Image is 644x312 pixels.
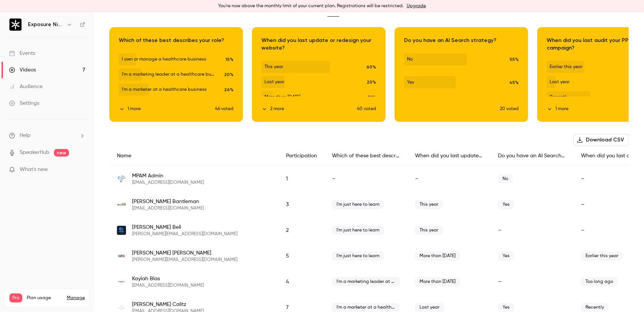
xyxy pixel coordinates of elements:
div: Do you have an AI Search strategy? [490,146,573,166]
div: 4 [278,269,324,295]
button: 2 more [261,106,357,112]
img: clarkebell.com [117,226,126,235]
span: [EMAIL_ADDRESS][DOMAIN_NAME] [132,180,204,186]
span: More than [DATE] [415,277,460,286]
span: [PERSON_NAME] Bantleman [132,198,204,205]
a: Upgrade [407,3,426,9]
span: [EMAIL_ADDRESS][DOMAIN_NAME] [132,283,204,289]
span: Too long ago [581,277,618,286]
span: MPAM Admin [132,172,204,180]
span: [PERSON_NAME] Bell [132,224,237,231]
a: Manage [67,295,85,301]
div: Settings [9,99,39,107]
span: No [498,174,513,183]
span: I'm a marketing leader at a healthcare business [332,277,400,286]
span: Yes [498,251,514,261]
button: Download CSV [573,134,629,146]
button: 1 more [119,106,215,112]
div: – [490,217,573,243]
span: [EMAIL_ADDRESS][DOMAIN_NAME] [132,205,204,211]
span: Earlier this year [581,251,623,261]
img: mindfulpedsandteens.com [117,174,126,183]
span: [PERSON_NAME][EMAIL_ADDRESS][DOMAIN_NAME] [132,231,237,237]
span: Kaylah Blas [132,275,204,283]
span: Last year [415,303,444,312]
span: Yes [498,200,514,209]
span: More than [DATE] [415,251,460,261]
img: Exposure Ninja [9,19,22,31]
img: abbeyhousedental.co.uk [117,303,126,312]
span: new [54,149,69,157]
a: SpeakerHub [20,149,49,157]
span: [PERSON_NAME][EMAIL_ADDRESS][DOMAIN_NAME] [132,257,237,263]
span: Yes [498,303,514,312]
h6: Exposure Ninja [28,21,63,28]
div: – [407,166,490,192]
div: 3 [278,192,324,217]
div: Events [9,50,35,57]
div: 5 [278,243,324,269]
span: What's new [20,166,48,174]
div: Videos [9,66,36,74]
span: This year [415,226,443,235]
span: [PERSON_NAME] Calitz [132,301,204,308]
div: When did you last update or redesign your website? [407,146,490,166]
div: 2 [278,217,324,243]
div: – [490,269,573,295]
span: I'm just here to learn [332,251,384,261]
span: Recently [581,303,609,312]
div: Which of these best describes your role? [324,146,407,166]
div: 1 [278,166,324,192]
img: direct365.co.uk [117,200,126,209]
span: [PERSON_NAME] [PERSON_NAME] [132,249,237,257]
span: I'm just here to learn [332,200,384,209]
div: Participation [278,146,324,166]
img: flipfix.com [117,251,126,261]
span: Help [20,132,31,140]
li: help-dropdown-opener [9,132,85,140]
div: Name [109,146,278,166]
div: Audience [9,83,43,90]
div: – [324,166,407,192]
span: I'm a marketer at a healthcare business [332,303,400,312]
button: 1 more [547,106,643,112]
span: Pro [9,293,22,303]
span: This year [415,200,443,209]
img: sanipak.com [117,277,126,286]
span: Plan usage [27,295,62,301]
span: I'm just here to learn [332,226,384,235]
